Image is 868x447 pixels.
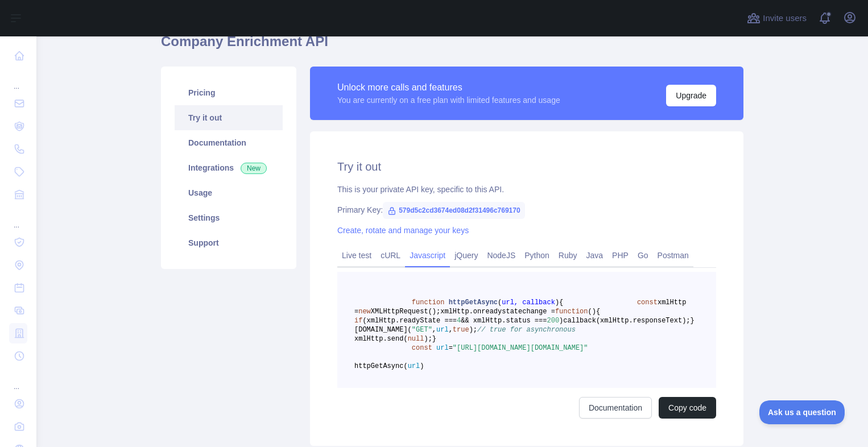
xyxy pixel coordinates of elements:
[469,326,477,334] span: );
[653,246,693,264] a: Postman
[9,369,27,391] div: ...
[449,326,453,334] span: ,
[637,299,658,307] span: const
[579,397,652,419] a: Documentation
[175,155,283,180] a: Integrations New
[453,326,469,334] span: true
[175,105,283,130] a: Try it out
[520,246,554,264] a: Python
[371,308,440,316] span: XMLHttpRequest();
[405,246,450,264] a: Javascript
[588,308,592,316] span: (
[337,94,560,106] div: You are currently on a free plan with limited features and usage
[763,12,807,25] span: Invite users
[461,317,547,325] span: && xmlHttp.status ===
[440,308,555,316] span: xmlHttp.onreadystatechange =
[432,326,436,334] span: ,
[412,299,445,307] span: function
[358,308,371,316] span: new
[376,246,405,264] a: cURL
[554,246,582,264] a: Ruby
[175,205,283,230] a: Settings
[582,246,608,264] a: Java
[659,397,716,419] button: Copy code
[161,32,743,60] h1: Company Enrichment API
[691,317,695,325] span: }
[337,81,560,94] div: Unlock more calls and features
[453,344,588,352] span: "[URL][DOMAIN_NAME][DOMAIN_NAME]"
[175,80,283,105] a: Pricing
[596,308,600,316] span: {
[555,308,588,316] span: function
[362,317,457,325] span: (xmlHttp.readyState ===
[337,159,716,175] h2: Try it out
[424,335,432,343] span: );
[436,326,449,334] span: url
[337,204,716,216] div: Primary Key:
[175,230,283,255] a: Support
[666,85,716,106] button: Upgrade
[592,308,596,316] span: )
[337,226,469,235] a: Create, rotate and manage your keys
[450,246,482,264] a: jQuery
[555,299,559,307] span: )
[449,299,498,307] span: httpGetAsync
[412,326,432,334] span: "GET"
[477,326,576,334] span: // true for asynchronous
[563,317,690,325] span: callback(xmlHttp.responseText);
[420,362,424,370] span: )
[412,344,432,352] span: const
[559,299,563,307] span: {
[502,299,555,307] span: url, callback
[607,246,633,264] a: PHP
[432,335,436,343] span: }
[354,326,412,334] span: [DOMAIN_NAME](
[9,68,27,91] div: ...
[354,335,408,343] span: xmlHttp.send(
[175,180,283,205] a: Usage
[408,362,420,370] span: url
[337,184,716,195] div: This is your private API key, specific to this API.
[383,202,525,219] span: 579d5c2cd3674ed08d2f31496c769170
[408,335,424,343] span: null
[354,317,362,325] span: if
[436,344,449,352] span: url
[759,400,845,424] iframe: Toggle Customer Support
[354,362,408,370] span: httpGetAsync(
[559,317,563,325] span: )
[482,246,520,264] a: NodeJS
[9,207,27,230] div: ...
[547,317,559,325] span: 200
[498,299,502,307] span: (
[241,163,267,174] span: New
[337,246,376,264] a: Live test
[457,317,461,325] span: 4
[745,9,809,27] button: Invite users
[633,246,653,264] a: Go
[449,344,453,352] span: =
[175,130,283,155] a: Documentation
